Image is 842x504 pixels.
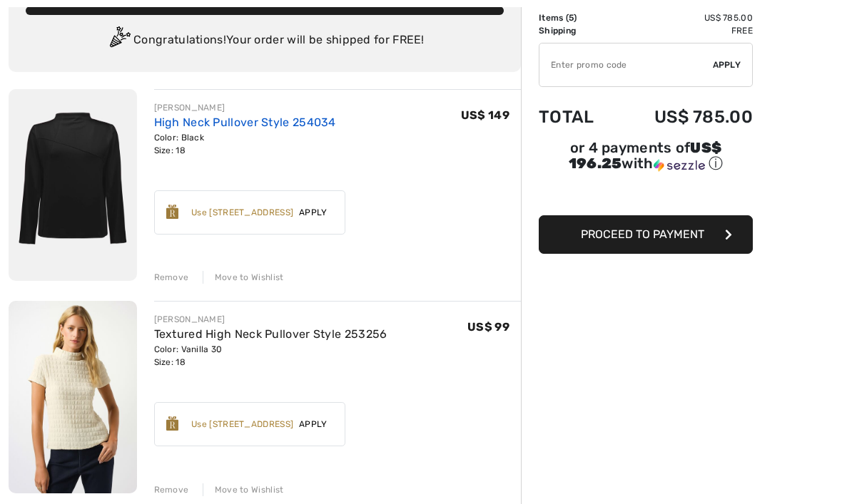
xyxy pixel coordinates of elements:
[293,206,333,219] span: Apply
[154,327,387,341] a: Textured High Neck Pullover Style 253256
[569,13,574,23] span: 5
[293,418,333,431] span: Apply
[9,89,137,281] img: High Neck Pullover Style 254034
[539,141,753,173] div: or 4 payments of with
[191,206,293,219] div: Use [STREET_ADDRESS]
[616,93,753,141] td: US$ 785.00
[713,58,741,71] span: Apply
[539,141,753,178] div: or 4 payments ofUS$ 196.25withSezzle Click to learn more about Sezzle
[26,26,504,55] div: Congratulations! Your order will be shipped for FREE!
[539,215,753,254] button: Proceed to Payment
[569,139,722,172] span: US$ 196.25
[154,115,336,129] a: High Neck Pullover Style 254034
[654,159,705,172] img: Sezzle
[154,483,189,496] div: Remove
[154,313,387,326] div: [PERSON_NAME]
[166,205,179,219] img: Reward-Logo.svg
[539,11,616,24] td: Items ( )
[539,43,713,86] input: Promo code
[191,418,293,431] div: Use [STREET_ADDRESS]
[154,271,189,284] div: Remove
[105,26,133,55] img: Congratulation2.svg
[461,108,509,122] span: US$ 149
[203,271,284,284] div: Move to Wishlist
[154,131,336,157] div: Color: Black Size: 18
[154,343,387,369] div: Color: Vanilla 30 Size: 18
[539,93,616,141] td: Total
[154,101,336,114] div: [PERSON_NAME]
[539,24,616,37] td: Shipping
[166,416,179,431] img: Reward-Logo.svg
[581,227,704,241] span: Proceed to Payment
[203,483,284,496] div: Move to Wishlist
[616,24,753,37] td: Free
[467,320,509,334] span: US$ 99
[9,301,137,493] img: Textured High Neck Pullover Style 253256
[616,11,753,24] td: US$ 785.00
[539,178,753,210] iframe: PayPal-paypal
